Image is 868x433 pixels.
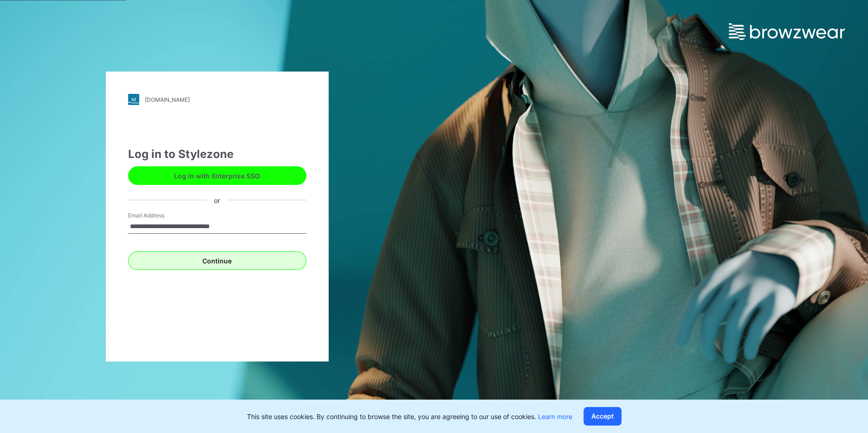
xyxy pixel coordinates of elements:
button: Log in with Enterprise SSO [128,166,306,185]
div: [DOMAIN_NAME] [145,96,190,103]
div: or [207,195,227,205]
label: Email Address [128,211,193,220]
button: Accept [583,407,622,426]
img: browzwear-logo.e42bd6dac1945053ebaf764b6aa21510.svg [729,23,845,40]
button: Continue [128,251,306,270]
a: [DOMAIN_NAME] [128,94,306,105]
div: Log in to Stylezone [128,146,306,163]
p: This site uses cookies. By continuing to browse the site, you are agreeing to our use of cookies. [247,412,572,421]
a: Learn more [538,413,572,420]
img: stylezone-logo.562084cfcfab977791bfbf7441f1a819.svg [128,94,139,105]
